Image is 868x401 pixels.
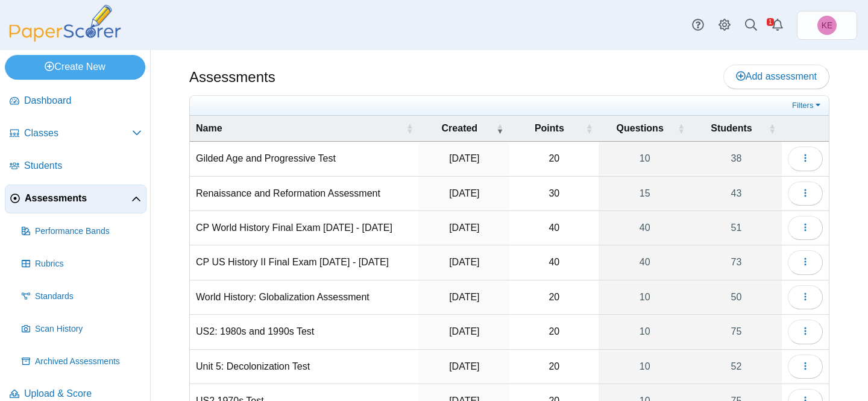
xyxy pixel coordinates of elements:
[449,361,479,371] time: Apr 24, 2025 at 5:12 PM
[797,11,857,40] a: Kimberly Evans
[723,65,829,89] a: Add assessment
[691,315,782,349] a: 75
[24,159,142,172] span: Students
[5,185,146,213] a: Assessments
[449,326,479,336] time: May 12, 2025 at 8:36 AM
[509,280,599,315] td: 20
[17,315,146,344] a: Scan History
[35,258,142,270] span: Rubrics
[190,177,419,211] td: Renaissance and Reformation Assessment
[5,119,146,148] a: Classes
[509,245,599,280] td: 40
[190,245,419,280] td: CP US History II Final Exam [DATE] - [DATE]
[196,122,403,135] span: Name
[35,356,142,368] span: Archived Assessments
[599,350,690,384] a: 10
[817,16,837,35] span: Kimberly Evans
[189,67,275,87] h1: Assessments
[599,245,690,279] a: 40
[35,226,142,238] span: Performance Bands
[5,55,145,79] a: Create New
[406,122,413,134] span: Name : Activate to sort
[585,122,593,134] span: Points : Activate to sort
[449,257,479,267] time: Jun 3, 2025 at 1:30 PM
[5,5,125,42] img: PaperScorer
[425,122,494,135] span: Created
[17,250,146,279] a: Rubrics
[17,282,146,311] a: Standards
[449,292,479,302] time: May 25, 2025 at 10:44 AM
[449,188,479,198] time: Sep 21, 2025 at 11:05 AM
[24,127,132,140] span: Classes
[691,177,782,210] a: 43
[697,122,766,135] span: Students
[509,142,599,176] td: 20
[24,387,142,400] span: Upload & Score
[769,122,776,134] span: Students : Activate to sort
[691,350,782,384] a: 52
[190,350,419,384] td: Unit 5: Decolonization Test
[509,350,599,384] td: 20
[736,71,817,81] span: Add assessment
[691,142,782,175] a: 38
[5,33,125,43] a: PaperScorer
[190,280,419,315] td: World History: Globalization Assessment
[5,152,146,181] a: Students
[599,211,690,245] a: 40
[691,280,782,314] a: 50
[449,153,479,163] time: Oct 6, 2025 at 7:20 PM
[17,347,146,376] a: Archived Assessments
[190,142,419,176] td: Gilded Age and Progressive Test
[599,177,690,210] a: 15
[599,142,690,175] a: 10
[190,315,419,349] td: US2: 1980s and 1990s Test
[25,192,131,205] span: Assessments
[599,280,690,314] a: 10
[5,87,146,116] a: Dashboard
[599,315,690,349] a: 10
[35,291,142,303] span: Standards
[605,122,675,135] span: Questions
[17,217,146,246] a: Performance Bands
[509,177,599,211] td: 30
[691,245,782,279] a: 73
[509,211,599,245] td: 40
[35,323,142,335] span: Scan History
[449,223,479,233] time: Jun 3, 2025 at 3:16 PM
[515,122,583,135] span: Points
[789,99,826,112] a: Filters
[190,211,419,245] td: CP World History Final Exam [DATE] - [DATE]
[691,211,782,245] a: 51
[509,315,599,349] td: 20
[496,122,503,134] span: Created : Activate to remove sorting
[822,21,833,30] span: Kimberly Evans
[678,122,685,134] span: Questions : Activate to sort
[764,12,791,39] a: Alerts
[24,94,142,107] span: Dashboard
